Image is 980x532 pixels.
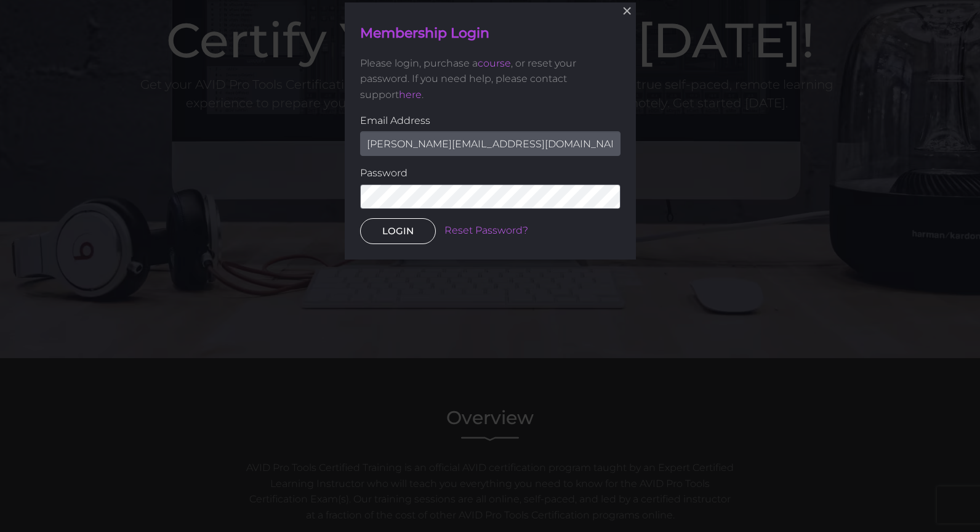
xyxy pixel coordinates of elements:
[360,113,621,129] label: Email Address
[360,165,621,181] label: Password
[360,24,621,43] h4: Membership Login
[399,89,422,100] a: here
[444,224,528,236] a: Reset Password?
[360,55,621,103] p: Please login, purchase a , or reset your password. If you need help, please contact support .
[478,57,511,69] a: course
[360,218,436,244] button: LOGIN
